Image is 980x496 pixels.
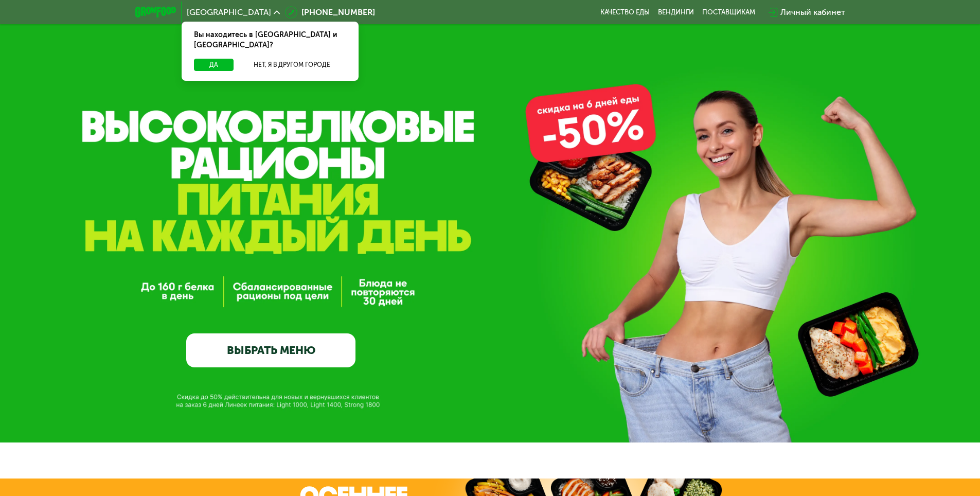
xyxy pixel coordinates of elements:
button: Нет, я в другом городе [238,59,346,71]
span: [GEOGRAPHIC_DATA] [187,8,271,16]
div: Вы находитесь в [GEOGRAPHIC_DATA] и [GEOGRAPHIC_DATA]? [182,22,359,59]
div: Личный кабинет [780,6,845,19]
a: Качество еды [600,8,650,16]
a: Вендинги [658,8,694,16]
a: [PHONE_NUMBER] [285,6,375,19]
button: Да [194,59,234,71]
div: поставщикам [702,8,755,16]
a: ВЫБРАТЬ МЕНЮ [186,333,355,367]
